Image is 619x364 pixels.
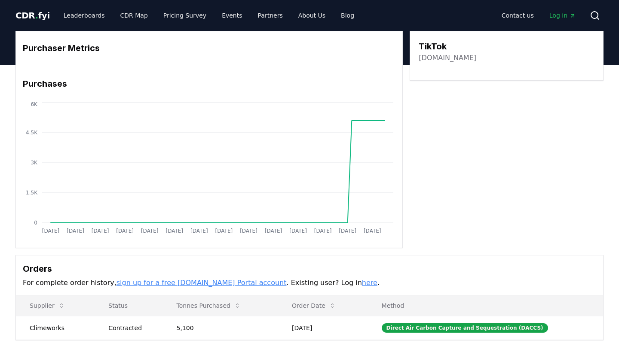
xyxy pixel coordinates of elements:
[170,297,248,314] button: Tonnes Purchased
[165,228,183,234] tspan: [DATE]
[23,278,596,288] p: For complete order history, . Existing user? Log in .
[542,8,583,23] a: Log in
[291,8,332,23] a: About Us
[23,262,596,275] h3: Orders
[16,316,95,340] td: Climeworks
[265,228,282,234] tspan: [DATE]
[278,316,368,340] td: [DATE]
[35,10,38,21] span: .
[92,228,109,234] tspan: [DATE]
[26,130,38,136] tspan: 4.5K
[215,8,249,23] a: Events
[23,77,395,90] h3: Purchases
[419,53,476,63] a: [DOMAIN_NAME]
[419,40,476,53] h3: TikTok
[251,8,290,23] a: Partners
[26,190,38,196] tspan: 1.5K
[113,8,155,23] a: CDR Map
[42,228,60,234] tspan: [DATE]
[67,228,84,234] tspan: [DATE]
[15,10,50,21] span: CDR fyi
[289,228,307,234] tspan: [DATE]
[314,228,332,234] tspan: [DATE]
[31,101,38,107] tspan: 6K
[116,279,287,287] a: sign up for a free [DOMAIN_NAME] Portal account
[23,42,395,55] h3: Purchaser Metrics
[339,228,356,234] tspan: [DATE]
[362,279,377,287] a: here
[364,228,381,234] tspan: [DATE]
[163,316,278,340] td: 5,100
[15,9,50,21] a: CDR.fyi
[101,301,156,310] p: Status
[549,11,576,20] span: Log in
[116,228,134,234] tspan: [DATE]
[57,8,112,23] a: Leaderboards
[334,8,361,23] a: Blog
[375,301,596,310] p: Method
[34,220,37,226] tspan: 0
[57,8,361,23] nav: Main
[156,8,213,23] a: Pricing Survey
[215,228,233,234] tspan: [DATE]
[240,228,257,234] tspan: [DATE]
[31,160,38,166] tspan: 3K
[190,228,208,234] tspan: [DATE]
[495,8,541,23] a: Contact us
[141,228,159,234] tspan: [DATE]
[108,324,156,332] div: Contracted
[382,323,548,333] div: Direct Air Carbon Capture and Sequestration (DACCS)
[495,8,583,23] nav: Main
[23,297,72,314] button: Supplier
[285,297,343,314] button: Order Date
